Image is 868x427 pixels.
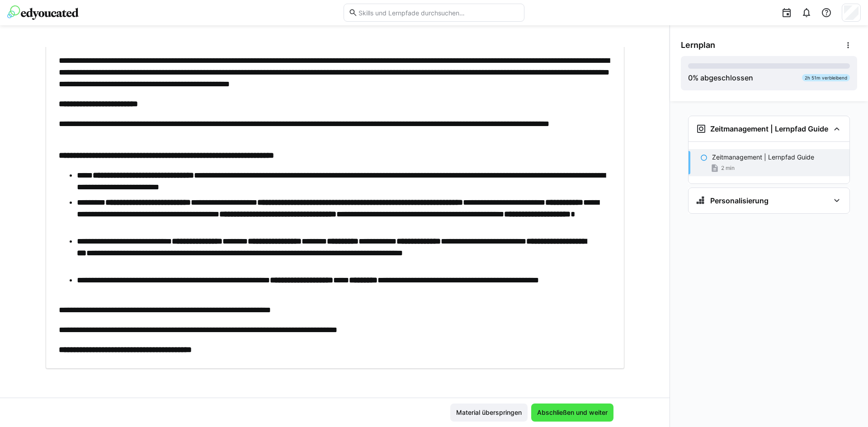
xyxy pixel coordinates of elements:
[358,9,519,17] input: Skills und Lernpfade durchsuchen…
[536,408,609,417] span: Abschließen und weiter
[455,408,523,417] span: Material überspringen
[721,164,735,172] span: 2 min
[681,40,715,50] span: Lernplan
[710,196,769,205] h3: Personalisierung
[688,72,753,83] div: % abgeschlossen
[531,404,613,422] button: Abschließen und weiter
[802,74,850,81] div: 2h 51m verbleibend
[712,153,814,162] p: Zeitmanagement | Lernpfad Guide
[688,73,693,82] span: 0
[710,124,828,133] h3: Zeitmanagement | Lernpfad Guide
[450,404,528,422] button: Material überspringen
